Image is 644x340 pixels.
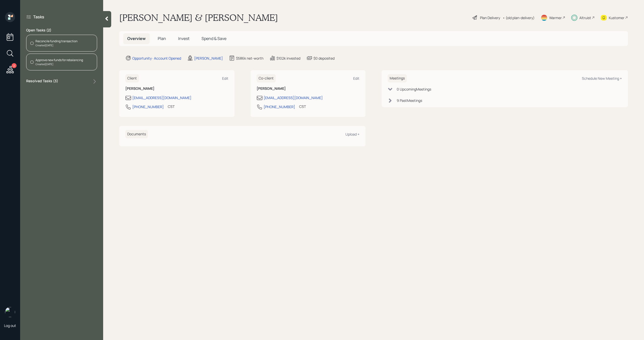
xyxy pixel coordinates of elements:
[345,132,359,137] div: Upload +
[12,63,17,68] div: 2
[264,95,323,100] div: [EMAIL_ADDRESS][DOMAIN_NAME]
[609,15,624,20] div: Kustomer
[125,74,139,82] h6: Client
[257,87,360,91] h6: [PERSON_NAME]
[397,98,422,103] div: 9 Past Meeting s
[35,39,77,44] div: Reconcile funding transaction
[236,56,263,61] div: $586k net-worth
[35,62,83,66] div: Created [DATE]
[5,307,15,317] img: michael-russo-headshot.png
[480,15,500,20] div: Plan Delivery
[582,76,622,81] div: Schedule New Meeting +
[125,87,228,91] h6: [PERSON_NAME]
[132,95,191,100] div: [EMAIL_ADDRESS][DOMAIN_NAME]
[503,15,535,20] div: • (old plan-delivery)
[4,323,16,328] div: Log out
[158,36,166,41] span: Plan
[222,76,228,81] div: Edit
[388,74,407,82] h6: Meetings
[35,44,77,47] div: Created [DATE]
[119,12,278,23] h1: [PERSON_NAME] & [PERSON_NAME]
[127,36,146,41] span: Overview
[276,56,300,61] div: $102k invested
[132,56,181,61] div: Opportunity · Account Opened
[35,58,83,62] div: Approve new funds for rebalancing
[26,28,97,33] label: Open Tasks ( 2 )
[264,104,295,109] div: [PHONE_NUMBER]
[257,74,276,82] h6: Co-client
[33,14,44,20] label: Tasks
[26,78,58,84] label: Resolved Tasks ( 3 )
[353,76,359,81] div: Edit
[194,56,223,61] div: [PERSON_NAME]
[178,36,189,41] span: Invest
[313,56,335,61] div: $0 deposited
[549,15,562,20] div: Warmer
[299,104,306,109] div: CST
[202,36,226,41] span: Spend & Save
[579,15,591,20] div: Altruist
[132,104,164,109] div: [PHONE_NUMBER]
[397,87,431,92] div: 0 Upcoming Meeting s
[125,130,148,138] h6: Documents
[168,104,175,109] div: CST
